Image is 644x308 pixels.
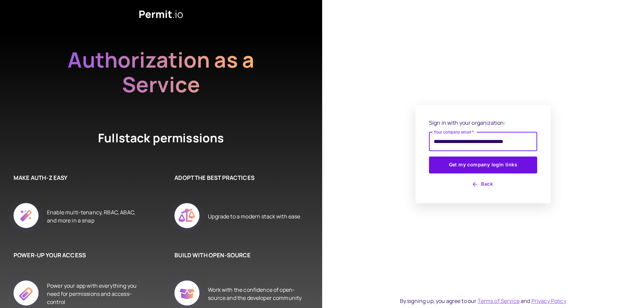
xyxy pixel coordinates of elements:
[208,195,300,237] div: Upgrade to a modern stack with ease
[46,47,276,97] h2: Authorization as a Service
[429,119,537,127] p: Sign in with your organization:
[174,251,302,260] h6: BUILD WITH OPEN-SOURCE
[400,297,566,305] div: By signing up, you agree to our and
[429,179,537,190] button: Back
[429,157,537,173] button: Get my company login links
[478,297,520,305] a: Terms of Service
[73,130,249,146] h4: Fullstack permissions
[14,173,141,182] h6: MAKE AUTH-Z EASY
[47,195,141,237] div: Enable multi-tenancy, RBAC, ABAC, and more in a snap
[14,251,141,260] h6: POWER-UP YOUR ACCESS
[174,173,302,182] h6: ADOPT THE BEST PRACTICES
[434,129,474,135] label: Your company email
[531,297,566,305] a: Privacy Policy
